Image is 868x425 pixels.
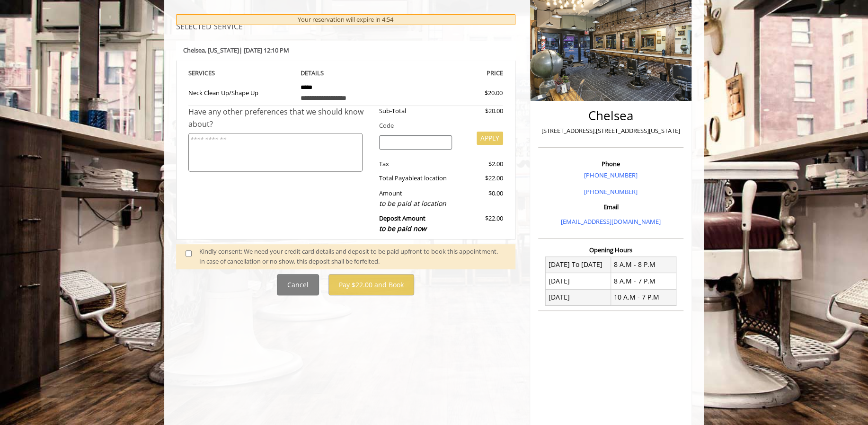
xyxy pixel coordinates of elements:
[212,69,215,77] span: S
[546,257,611,273] td: [DATE] To [DATE]
[379,198,452,209] div: to be paid at location
[398,68,503,79] th: PRICE
[328,274,414,295] button: Pay $22.00 and Book
[372,159,460,169] div: Tax
[293,68,399,79] th: DETAILS
[561,217,661,226] a: [EMAIL_ADDRESS][DOMAIN_NAME]
[459,213,503,234] div: $22.00
[540,126,681,136] p: [STREET_ADDRESS],[STREET_ADDRESS][US_STATE]
[459,173,503,183] div: $22.00
[277,274,319,295] button: Cancel
[611,289,676,305] td: 10 A.M - 7 P.M
[584,187,638,196] a: [PHONE_NUMBER]
[584,171,638,179] a: [PHONE_NUMBER]
[451,88,503,98] div: $20.00
[188,106,372,130] div: Have any other preferences that we should know about?
[205,46,239,54] span: , [US_STATE]
[459,106,503,116] div: $20.00
[379,214,426,233] b: Deposit Amount
[188,78,293,106] td: Neck Clean Up/Shape Up
[176,14,515,25] div: Your reservation will expire in 4:54
[538,247,683,253] h3: Opening Hours
[540,204,681,210] h3: Email
[459,188,503,209] div: $0.00
[372,173,460,183] div: Total Payable
[372,106,460,116] div: Sub-Total
[477,132,503,145] button: APPLY
[611,257,676,273] td: 8 A.M - 8 P.M
[611,273,676,289] td: 8 A.M - 7 P.M
[540,160,681,167] h3: Phone
[417,174,447,182] span: at location
[372,121,503,131] div: Code
[379,224,426,233] span: to be paid now
[176,23,515,31] h3: SELECTED SERVICE
[199,247,506,266] div: Kindly consent: We need your credit card details and deposit to be paid upfront to book this appo...
[540,109,681,123] h2: Chelsea
[459,159,503,169] div: $2.00
[372,188,460,209] div: Amount
[546,289,611,305] td: [DATE]
[546,273,611,289] td: [DATE]
[188,68,293,79] th: SERVICE
[183,46,289,54] b: Chelsea | [DATE] 12:10 PM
